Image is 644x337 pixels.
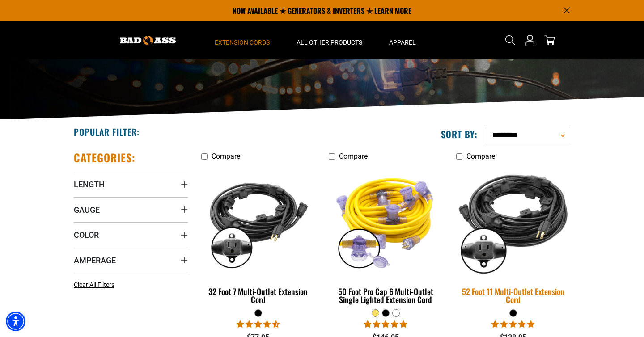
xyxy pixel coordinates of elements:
a: Clear All Filters [74,280,118,290]
a: cart [542,35,557,46]
span: 4.95 stars [491,320,534,329]
span: All Other Products [297,38,362,46]
span: Color [74,230,99,240]
summary: Search [503,33,517,47]
a: yellow 50 Foot Pro Cap 6 Multi-Outlet Single Lighted Extension Cord [329,165,443,309]
img: yellow [329,169,442,272]
span: Gauge [74,205,100,215]
div: 52 Foot 11 Multi-Outlet Extension Cord [456,287,570,303]
summary: Extension Cords [201,21,283,59]
span: 4.73 stars [237,320,280,329]
span: Apparel [389,38,416,46]
span: Compare [212,152,240,160]
summary: All Other Products [283,21,376,59]
img: black [450,164,576,278]
span: Extension Cords [215,38,270,46]
summary: Gauge [74,197,188,222]
a: Open this option [523,21,537,59]
span: Amperage [74,255,116,265]
span: Clear All Filters [74,281,114,288]
summary: Amperage [74,248,188,273]
img: Bad Ass Extension Cords [120,36,176,45]
span: Compare [339,152,368,160]
summary: Apparel [376,21,429,59]
a: black 52 Foot 11 Multi-Outlet Extension Cord [456,165,570,309]
div: Accessibility Menu [6,312,25,331]
summary: Color [74,222,188,247]
span: 4.80 stars [364,320,407,329]
label: Sort by: [441,128,478,140]
div: 32 Foot 7 Multi-Outlet Extension Cord [201,287,315,303]
span: Length [74,179,105,190]
span: Compare [466,152,495,160]
a: black 32 Foot 7 Multi-Outlet Extension Cord [201,165,315,309]
div: 50 Foot Pro Cap 6 Multi-Outlet Single Lighted Extension Cord [329,287,443,303]
summary: Length [74,172,188,197]
h2: Popular Filter: [74,126,140,138]
img: black [202,169,315,272]
h2: Categories: [74,151,136,164]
